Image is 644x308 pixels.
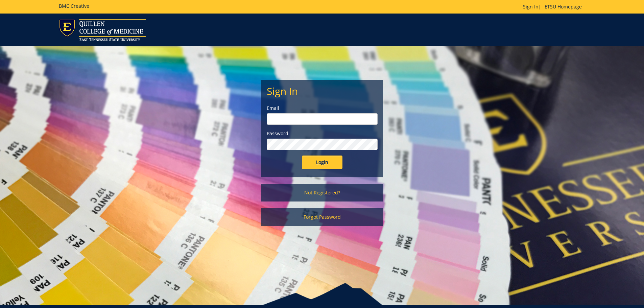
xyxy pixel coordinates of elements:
a: ETSU Homepage [541,3,585,10]
h5: BMC Creative [59,3,89,8]
label: Password [267,130,378,137]
label: Email [267,105,378,112]
img: ETSU logo [59,19,146,41]
input: Login [302,156,342,169]
h2: Sign In [267,86,378,97]
a: Not Registered? [261,184,383,202]
a: Sign In [523,3,539,10]
a: Forgot Password [261,208,383,226]
p: | [523,3,585,10]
